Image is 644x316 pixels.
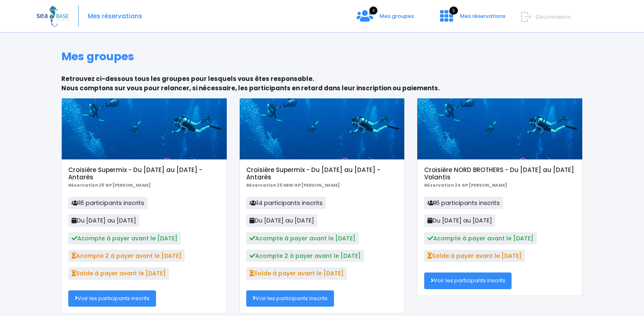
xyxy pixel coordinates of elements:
h5: Croisière NORD BROTHERS - Du [DATE] au [DATE] Volantis [424,166,576,181]
b: Réservation 24 GP [PERSON_NAME] [424,182,507,188]
span: Acompte à payer avant le [DATE] [424,232,537,244]
span: Solde à payer avant le [DATE] [68,267,169,279]
span: Acompte 2 à payer avant le [DATE] [246,250,364,262]
span: Mes réservations [460,12,505,20]
span: Solde à payer avant le [DATE] [424,250,525,262]
b: Réservation 25 GP [PERSON_NAME] [68,182,151,188]
span: Acompte 2 à payer avant le [DATE] [68,250,185,262]
p: Retrouvez ci-dessous tous les groupes pour lesquels vous êtes responsable. Nous comptons sur vous... [61,74,583,93]
span: Acompte à payer avant le [DATE] [246,232,359,244]
b: Réservation 25 NEW GP [PERSON_NAME] [246,182,340,188]
span: Du [DATE] au [DATE] [246,214,317,227]
span: 4 [369,7,377,15]
span: Acompte à payer avant le [DATE] [68,232,181,244]
span: 5 [449,7,458,15]
span: 14 participants inscrits [246,197,326,209]
span: 16 participants inscrits [424,197,503,209]
h5: Croisière Supermix - Du [DATE] au [DATE] - Antarès [68,166,220,181]
a: 4 Mes groupes [350,15,421,23]
span: Déconnexion [536,13,571,21]
span: Solde à payer avant le [DATE] [246,267,347,279]
span: Du [DATE] au [DATE] [424,214,495,227]
a: Voir les participants inscrits [424,272,512,289]
a: Voir les participants inscrits [246,290,334,307]
a: Voir les participants inscrits [68,290,156,307]
h1: Mes groupes [61,50,583,63]
span: 16 participants inscrits [68,197,147,209]
a: 5 Mes réservations [434,15,510,23]
h5: Croisière Supermix - Du [DATE] au [DATE] - Antarès [246,166,398,181]
span: Du [DATE] au [DATE] [68,214,139,227]
span: Mes groupes [379,12,414,20]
